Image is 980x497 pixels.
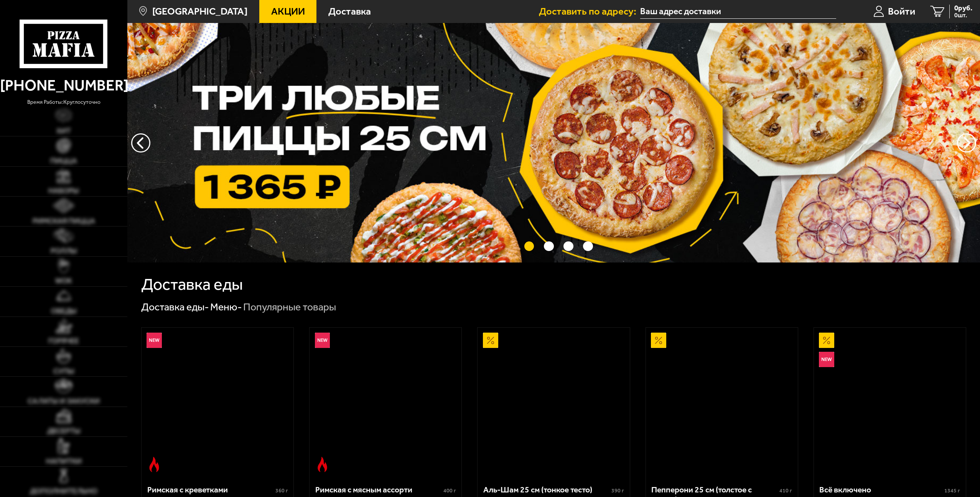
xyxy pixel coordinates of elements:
div: Римская с креветками [147,485,273,495]
span: Дополнительно [30,487,97,495]
span: Салаты и закуски [28,397,100,405]
span: Роллы [51,247,77,254]
div: Популярные товары [243,300,336,314]
img: Новинка [819,352,834,367]
button: предыдущий [957,133,976,153]
span: Римская пицца [33,217,95,225]
img: Новинка [147,333,162,348]
div: Аль-Шам 25 см (тонкое тесто) [483,485,609,495]
span: Пицца [50,157,77,164]
span: Войти [888,7,915,16]
button: точки переключения [583,241,593,251]
span: 0 руб. [954,5,972,12]
div: Римская с мясным ассорти [315,485,441,495]
span: Доставка [328,7,371,16]
span: Супы [53,367,74,375]
span: Наборы [48,187,79,194]
span: Десерты [47,427,81,435]
span: Напитки [46,458,82,465]
button: следующий [131,133,150,153]
span: Акции [271,7,305,16]
img: Острое блюдо [147,457,162,472]
img: Акционный [483,333,498,348]
span: Хит [56,127,71,135]
h1: Доставка еды [141,276,243,293]
span: WOK [55,277,72,284]
img: Острое блюдо [315,457,330,472]
a: НовинкаОстрое блюдоРимская с мясным ассорти [310,328,461,477]
img: Акционный [819,333,834,348]
a: АкционныйНовинкаВсё включено [814,328,966,477]
a: Доставка еды- [141,301,209,313]
button: точки переключения [563,241,573,251]
div: Всё включено [819,485,942,495]
a: АкционныйПепперони 25 см (толстое с сыром) [646,328,798,477]
span: 400 г [443,487,456,494]
img: Акционный [651,333,666,348]
button: точки переключения [524,241,534,251]
span: [GEOGRAPHIC_DATA] [152,7,247,16]
span: Доставить по адресу: [539,7,640,16]
span: Обеды [51,307,77,315]
button: точки переключения [544,241,554,251]
a: НовинкаОстрое блюдоРимская с креветками [142,328,293,477]
span: 410 г [779,487,792,494]
span: 390 г [611,487,624,494]
span: 0 шт. [954,12,972,18]
span: 1345 г [944,487,960,494]
input: Ваш адрес доставки [640,5,836,19]
span: Горячее [48,337,79,344]
a: Меню- [210,301,242,313]
img: Новинка [315,333,330,348]
span: 360 г [275,487,288,494]
a: АкционныйАль-Шам 25 см (тонкое тесто) [478,328,629,477]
